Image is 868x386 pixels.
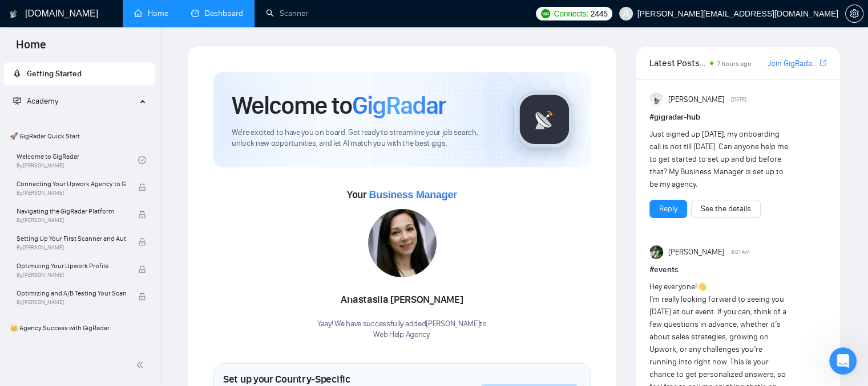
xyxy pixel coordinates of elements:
[13,96,58,106] span: Academy
[17,178,126,190] span: Connecting Your Upwork Agency to GigRadar
[7,36,55,60] span: Home
[17,260,126,272] span: Optimizing Your Upwork Profile
[5,317,154,339] span: 👑 Agency Success with GigRadar
[232,128,497,149] span: We're excited to have you on board. Get ready to streamline your job search, unlock new opportuni...
[697,282,706,291] span: 👋
[819,58,826,67] span: export
[17,233,126,244] span: Setting Up Your First Scanner and Auto-Bidder
[17,244,126,251] span: By [PERSON_NAME]
[10,5,18,23] img: logo
[17,206,126,217] span: Navigating the GigRadar Platform
[4,63,155,85] li: Getting Started
[13,97,21,105] span: fund-projection-screen
[731,95,746,105] span: [DATE]
[17,272,126,278] span: By [PERSON_NAME]
[27,69,82,79] span: Getting Started
[701,203,751,215] a: See the details
[343,5,365,26] button: Collapse window
[5,125,154,147] span: 🚀 GigRadar Quick Start
[668,246,724,258] span: [PERSON_NAME]
[17,288,126,299] span: Optimizing and A/B Testing Your Scanner for Better Results
[369,189,457,200] span: Business Manager
[554,7,588,20] span: Connects:
[846,9,863,18] span: setting
[659,203,677,215] a: Reply
[717,60,752,68] span: 7 hours ago
[516,91,573,148] img: gigradar-logo.png
[649,128,791,191] div: Just signed up [DATE], my onboarding call is not till [DATE]. Can anyone help me to get started t...
[7,5,29,26] button: go back
[136,359,147,371] span: double-left
[266,9,308,18] a: searchScanner
[829,347,857,375] iframe: Intercom live chat
[819,58,826,68] a: export
[541,9,550,18] img: upwork-logo.png
[691,200,761,218] button: See the details
[138,156,146,164] span: check-circle
[138,265,146,273] span: lock
[845,9,863,18] a: setting
[17,190,126,196] span: By [PERSON_NAME]
[649,200,687,218] button: Reply
[138,183,146,191] span: lock
[138,211,146,219] span: lock
[649,264,826,276] h1: # events
[368,209,437,277] img: 1706116703718-multi-26.jpg
[845,5,863,23] button: setting
[317,330,487,340] p: Web Help Agency .
[27,96,58,106] span: Academy
[317,290,487,310] div: Anastasiia [PERSON_NAME]
[622,10,630,18] span: user
[650,245,664,259] img: Vlad
[352,90,446,121] span: GigRadar
[13,69,21,77] span: rocket
[365,5,385,25] div: Close
[17,299,126,306] span: By [PERSON_NAME]
[191,9,243,18] a: dashboardDashboard
[232,90,446,121] h1: Welcome to
[17,339,138,364] a: 1️⃣ Start Here
[731,247,750,257] span: 9:01 AM
[668,93,724,106] span: [PERSON_NAME]
[649,111,826,124] h1: # gigradar-hub
[134,9,168,18] a: homeHome
[650,93,664,106] img: Anisuzzaman Khan
[347,188,457,201] span: Your
[138,293,146,301] span: lock
[138,238,146,246] span: lock
[591,7,608,20] span: 2445
[649,56,706,70] span: Latest Posts from the GigRadar Community
[317,319,487,340] div: Yaay! We have successfully added [PERSON_NAME] to
[17,217,126,224] span: By [PERSON_NAME]
[768,58,817,70] a: Join GigRadar Slack Community
[17,147,138,173] a: Welcome to GigRadarBy[PERSON_NAME]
